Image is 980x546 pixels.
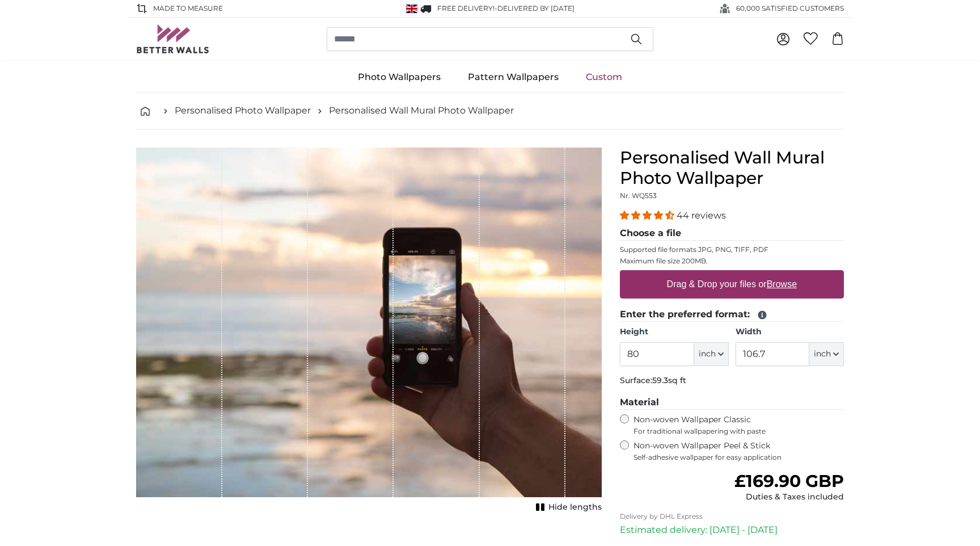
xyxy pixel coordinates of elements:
[620,210,677,221] span: 4.34 stars
[620,375,844,387] p: Surface:
[136,93,844,129] nav: breadcrumbs
[620,512,844,521] p: Delivery by DHL Express
[620,523,844,537] p: Estimated delivery: [DATE] - [DATE]
[620,396,844,410] legend: Material
[662,273,801,296] label: Drag & Drop your files or
[699,348,716,360] span: inch
[677,210,726,221] span: 44 reviews
[495,4,575,12] span: -
[620,326,728,338] label: Height
[620,245,844,254] p: Supported file formats JPG, PNG, TIFF, PDF
[620,257,844,266] p: Maximum file size 200MB.
[548,502,602,513] span: Hide lengths
[136,24,210,53] img: Betterwalls
[633,440,844,462] label: Non-woven Wallpaper Peel & Stick
[153,3,223,14] span: Made to Measure
[454,62,572,92] a: Pattern Wallpapers
[767,279,797,289] u: Browse
[620,148,844,188] h1: Personalised Wall Mural Photo Wallpaper
[736,3,844,14] span: 60,000 SATISFIED CUSTOMERS
[620,226,844,241] legend: Choose a file
[736,326,844,338] label: Width
[437,4,495,12] span: FREE delivery!
[734,492,844,503] div: Duties & Taxes included
[175,104,311,117] a: Personalised Photo Wallpaper
[734,471,844,492] span: £169.90 GBP
[652,375,686,385] span: 59.3sq ft
[406,5,417,13] img: United Kingdom
[809,342,844,366] button: inch
[633,453,844,462] span: Self-adhesive wallpaper for easy application
[572,62,636,92] a: Custom
[533,499,602,515] button: Hide lengths
[814,348,831,360] span: inch
[136,148,602,515] div: 1 of 1
[329,104,514,117] a: Personalised Wall Mural Photo Wallpaper
[633,414,844,436] label: Non-woven Wallpaper Classic
[633,427,844,436] span: For traditional wallpapering with paste
[497,4,575,12] span: Delivered by [DATE]
[620,308,844,322] legend: Enter the preferred format:
[694,342,729,366] button: inch
[620,191,657,200] span: Nr. WQ553
[344,62,454,92] a: Photo Wallpapers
